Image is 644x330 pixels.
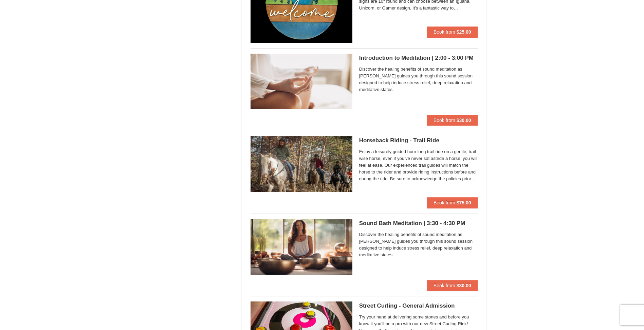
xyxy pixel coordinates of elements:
img: 21584748-79-4e8ac5ed.jpg [251,136,352,192]
strong: $30.00 [457,117,471,123]
button: Book from $25.00 [427,26,478,37]
strong: $30.00 [457,283,471,288]
span: Enjoy a leisurely guided hour long trail ride on a gentle, trail-wise horse, even if you’ve never... [359,148,478,182]
button: Book from $30.00 [427,280,478,291]
strong: $75.00 [457,200,471,205]
strong: $25.00 [457,29,471,35]
h5: Sound Bath Meditation | 3:30 - 4:30 PM [359,220,478,227]
img: 18871151-77-b4dd4412.jpg [251,219,352,275]
span: Book from [434,283,455,288]
span: Book from [434,117,455,123]
span: Book from [434,29,455,35]
h5: Introduction to Meditation | 2:00 - 3:00 PM [359,55,478,61]
button: Book from $75.00 [427,197,478,208]
img: 18871151-47-855d39d5.jpg [251,54,352,109]
h5: Street Curling - General Admission [359,302,478,309]
h5: Horseback Riding - Trail Ride [359,137,478,144]
button: Book from $30.00 [427,115,478,126]
span: Book from [434,200,455,205]
span: Discover the healing benefits of sound meditation as [PERSON_NAME] guides you through this sound ... [359,231,478,258]
span: Discover the healing benefits of sound meditation as [PERSON_NAME] guides you through this sound ... [359,66,478,93]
